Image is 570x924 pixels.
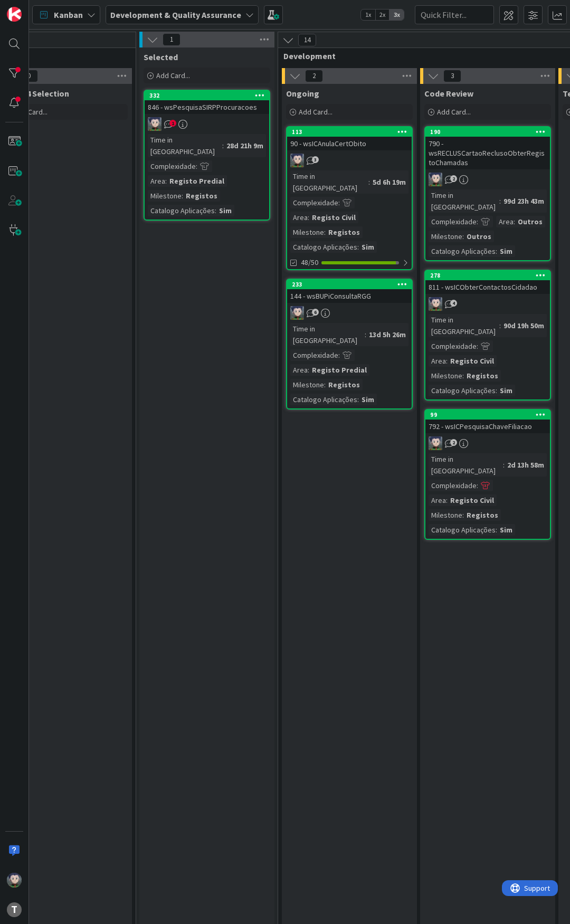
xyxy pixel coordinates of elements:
span: : [496,245,497,257]
span: : [477,480,478,491]
span: 3x [389,9,404,20]
span: : [462,231,464,242]
span: Ready 4 Selection [1,88,69,99]
span: : [308,364,309,376]
span: Code Review [424,88,473,99]
div: Catalogo Aplicações [290,394,357,405]
div: Time in [GEOGRAPHIC_DATA] [429,189,499,213]
div: Milestone [148,190,182,202]
div: 144 - wsBUPiConsultaRGG [287,289,412,303]
div: 233144 - wsBUPiConsultaRGG [287,280,412,303]
div: LS [425,173,550,186]
span: Ongoing [286,88,319,99]
span: Add Card... [14,107,47,117]
img: LS [148,117,161,131]
span: Add Card... [299,107,332,117]
div: Time in [GEOGRAPHIC_DATA] [429,314,499,337]
span: Kanban [54,8,83,21]
span: : [368,176,370,188]
div: Registo Civil [309,212,358,223]
span: 4 [450,300,457,307]
div: Catalogo Aplicações [429,524,496,536]
div: Area [290,364,308,376]
a: 99792 - wsICPesquisaChaveFiliacaoLSTime in [GEOGRAPHIC_DATA]:2d 13h 58mComplexidade:Area:Registo ... [424,409,551,540]
div: LS [425,436,550,450]
div: Milestone [290,226,324,238]
span: 1 [169,120,176,127]
b: Development & Quality Assurance [110,9,241,20]
div: Catalogo Aplicações [148,205,215,216]
div: LS [425,297,550,311]
span: : [477,216,478,227]
div: 11390 - wsICAnulaCertObito [287,127,412,150]
div: Milestone [429,509,462,521]
img: LS [7,873,22,888]
div: 113 [292,128,412,136]
span: Support [22,2,48,14]
span: : [514,216,515,227]
span: : [462,509,464,521]
div: Complexidade [290,197,338,208]
span: : [165,175,167,187]
span: : [496,524,497,536]
div: Milestone [429,370,462,382]
span: : [462,370,464,382]
span: 1x [361,9,375,20]
div: Registo Predial [167,175,227,187]
div: 99 [425,410,550,420]
span: 1 [163,33,180,46]
img: Visit kanbanzone.com [7,7,22,22]
div: LS [287,154,412,167]
span: : [477,340,478,352]
span: 2x [375,9,389,20]
div: Complexidade [429,480,477,491]
img: LS [429,436,442,450]
div: Sim [497,245,515,257]
span: 0 [20,70,38,82]
div: 90 - wsICAnulaCertObito [287,137,412,150]
div: Area [429,494,446,506]
div: 5d 6h 19m [370,176,408,188]
div: 190 [430,128,550,136]
div: Catalogo Aplicações [290,241,357,253]
div: Milestone [290,379,324,390]
a: 278811 - wsICObterContactosCidadaoLSTime in [GEOGRAPHIC_DATA]:90d 19h 50mComplexidade:Area:Regist... [424,270,551,401]
div: T [7,902,22,917]
div: 99792 - wsICPesquisaChaveFiliacao [425,410,550,433]
div: Milestone [429,231,462,242]
div: 332 [149,92,269,99]
span: : [446,494,448,506]
div: Registo Predial [309,364,369,376]
span: 2 [450,175,457,182]
img: LS [429,297,442,311]
span: : [365,329,366,340]
div: LS [287,306,412,320]
span: : [324,226,326,238]
span: : [499,320,501,331]
div: Complexidade [290,349,338,361]
span: : [182,190,183,202]
div: Complexidade [429,340,477,352]
div: 332 [145,91,269,100]
div: Outros [464,231,494,242]
input: Quick Filter... [415,5,494,24]
span: : [338,197,340,208]
div: Registos [464,509,501,521]
div: 233 [292,281,412,288]
div: 332846 - wsPesquisaSIRPProcuracoes [145,91,269,114]
span: : [222,140,224,151]
div: 28d 21h 9m [224,140,266,151]
div: 99 [430,411,550,418]
img: LS [290,306,304,320]
div: Area [290,212,308,223]
div: 278 [425,271,550,280]
div: Sim [216,205,234,216]
span: Selected [144,52,178,62]
span: : [324,379,326,390]
div: 90d 19h 50m [501,320,547,331]
div: 2d 13h 58m [505,459,547,471]
div: 190790 - wsRECLUSCartaoReclusoObterRegistoChamadas [425,127,550,169]
span: : [499,195,501,207]
div: 792 - wsICPesquisaChaveFiliacao [425,420,550,433]
span: 3 [443,70,461,82]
